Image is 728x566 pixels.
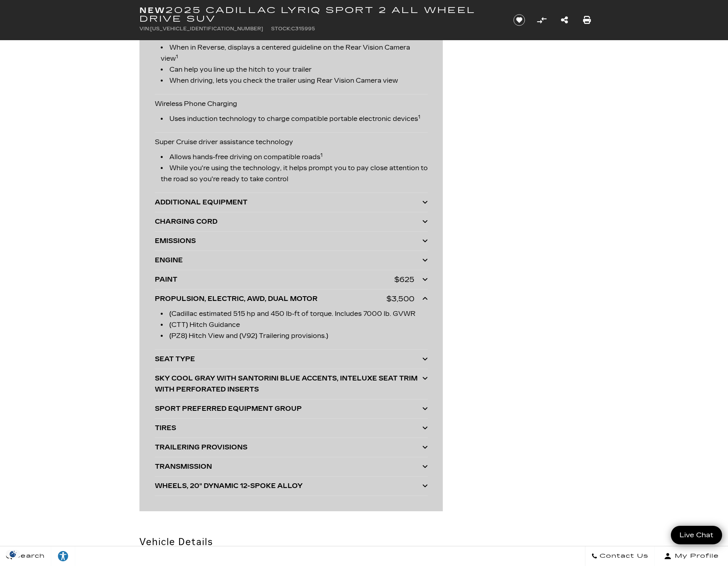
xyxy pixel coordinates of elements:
a: Explore your accessibility options [51,546,75,566]
div: WHEELS, 20" DYNAMIC 12-SPOKE ALLOY [155,481,422,492]
h1: 2025 Cadillac LYRIQ Sport 2 All Wheel Drive SUV [139,6,500,23]
li: When in Reverse, displays a centered guideline on the Rear Vision Camera view [161,42,428,64]
a: Live Chat [671,526,722,544]
div: $625 [394,274,414,285]
span: [US_VEHICLE_IDENTIFICATION_NUMBER] [150,26,263,32]
a: Share this New 2025 Cadillac LYRIQ Sport 2 All Wheel Drive SUV [561,15,568,26]
div: CHARGING CORD [155,216,422,227]
span: C315995 [291,26,315,32]
div: $3,500 [386,293,414,304]
div: EMISSIONS [155,236,422,247]
span: VIN: [139,26,150,32]
span: Live Chat [676,531,717,540]
li: When driving, lets you check the trailer using Rear Vision Camera view [161,75,428,86]
li: Allows hands-free driving on compatible roads [161,152,428,163]
span: Search [12,551,45,562]
sup: 1 [320,152,323,158]
div: Wireless Phone Charging [155,95,428,133]
a: Print this New 2025 Cadillac LYRIQ Sport 2 All Wheel Drive SUV [583,15,591,26]
a: Contact Us [585,546,655,566]
li: (PZ8) Hitch View and (V92) Trailering provisions.) [161,330,428,341]
span: Contact Us [598,551,648,562]
span: My Profile [672,551,719,562]
div: PAINT [155,274,394,285]
strong: New [139,6,165,15]
sup: 1 [418,114,420,120]
div: TRAILERING PROVISIONS [155,442,422,453]
li: (CTT) Hitch Guidance [161,319,428,330]
div: Super Cruise driver assistance technology [155,133,428,193]
div: ENGINE [155,255,422,266]
div: TIRES [155,423,422,434]
button: Open user profile menu [655,546,728,566]
span: Stock: [271,26,291,32]
div: SEAT TYPE [155,354,422,365]
div: SKY COOL GRAY WITH SANTORINI BLUE ACCENTS, INTELUXE SEAT TRIM WITH PERFORATED INSERTS [155,373,422,395]
h2: Vehicle Details [139,535,443,549]
li: (Cadillac estimated 515 hp and 450 lb-ft of torque. Includes 7000 lb. GVWR [161,308,428,319]
div: Explore your accessibility options [51,550,75,562]
img: Opt-Out Icon [4,550,22,558]
li: While you're using the technology, it helps prompt you to pay close attention to the road so you'... [161,163,428,185]
div: ADDITIONAL EQUIPMENT [155,197,422,208]
div: Hitch Guidance [155,23,428,95]
sup: 1 [176,54,178,59]
div: SPORT PREFERRED EQUIPMENT GROUP [155,403,422,414]
li: Can help you line up the hitch to your trailer [161,64,428,75]
li: Uses induction technology to charge compatible portable electronic devices [161,113,428,124]
div: TRANSMISSION [155,461,422,472]
button: Compare Vehicle [536,14,548,26]
button: Save vehicle [511,14,528,26]
div: PROPULSION, ELECTRIC, AWD, DUAL MOTOR [155,293,386,304]
section: Click to Open Cookie Consent Modal [4,550,22,558]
